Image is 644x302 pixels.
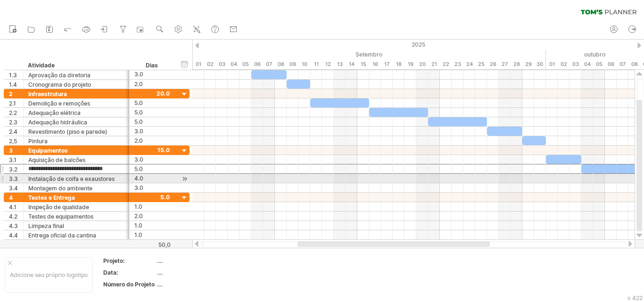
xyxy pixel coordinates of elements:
font: 25 [478,61,485,67]
font: Equipamentos [28,147,68,154]
font: 05 [242,61,249,67]
div: Terça-feira, 16 de setembro de 2025 [369,59,381,69]
div: Quinta-feira, 4 de setembro de 2025 [228,59,239,69]
div: Sexta-feira, 5 de setembro de 2025 [239,59,251,69]
font: 21 [431,61,437,67]
font: 05 [596,61,603,67]
font: outubro [584,51,605,58]
font: 07 [619,61,626,67]
font: Setembro [355,51,382,58]
div: Terça-feira, 7 de outubro de 2025 [617,59,628,69]
font: 22 [443,61,449,67]
font: 2.0 [134,212,143,220]
div: Domingo, 7 de setembro de 2025 [263,59,275,69]
div: Terça-feira, 23 de setembro de 2025 [452,59,463,69]
font: Adequação elétrica [28,109,81,116]
font: 4.3 [9,222,18,229]
font: 2,5 [9,138,17,145]
div: Terça-feira, 30 de setembro de 2025 [534,59,546,69]
font: 3.1 [9,156,17,163]
font: 16 [372,61,378,67]
div: Domingo, 5 de outubro de 2025 [593,59,605,69]
font: 5.0 [134,99,143,106]
font: 24 [466,61,473,67]
font: 07 [266,61,272,67]
font: 01 [549,61,555,67]
font: 01 [196,61,201,67]
div: Quarta-feira, 10 de setembro de 2025 [298,59,310,69]
font: 2.0 [134,81,143,88]
font: 03 [219,61,225,67]
div: Quinta-feira, 11 de setembro de 2025 [310,59,322,69]
font: Revestimento (piso e parede) [28,128,107,135]
font: .... [157,257,163,264]
div: Sexta-feira, 26 de setembro de 2025 [487,59,499,69]
div: Segunda-feira, 22 de setembro de 2025 [440,59,452,69]
font: Aquisição de balcões [28,156,85,163]
font: 3.3 [9,175,18,182]
div: Quarta-feira, 8 de outubro de 2025 [628,59,640,69]
font: Projeto: [103,257,125,264]
div: Sábado, 27 de setembro de 2025 [499,59,511,69]
div: Sexta-feira, 12 de setembro de 2025 [322,59,334,69]
font: 3.0 [134,71,143,78]
font: Entrega oficial da cantina [28,232,96,239]
font: 27 [502,61,508,67]
font: 4.0 [134,175,143,182]
div: rolar para atividade [180,174,189,184]
div: Quarta-feira, 3 de setembro de 2025 [216,59,228,69]
font: Cronograma do projeto [28,81,91,88]
font: 3.0 [134,128,143,135]
font: 29 [525,61,532,67]
font: 13 [337,61,343,67]
font: Instalação de coifa e exaustores [28,175,115,182]
font: 20 [419,61,426,67]
div: Sábado, 13 de setembro de 2025 [334,59,346,69]
font: 2025 [412,41,425,48]
font: 2.0 [134,137,143,144]
font: Demolição e remoções [28,100,90,107]
font: 02 [561,61,567,67]
font: 1.4 [9,81,17,88]
font: Testes e Entrega [28,194,75,201]
font: Adicione seu próprio logotipo [10,271,88,278]
font: 10 [302,61,307,67]
font: 3.0 [134,156,143,163]
font: 04 [231,61,237,67]
font: 2.3 [9,119,17,126]
font: 17 [384,61,389,67]
font: 50,0 [158,241,171,248]
font: .... [157,269,163,276]
div: Quinta-feira, 25 de setembro de 2025 [475,59,487,69]
div: Quarta-feira, 24 de setembro de 2025 [463,59,475,69]
font: 4.4 [9,232,18,239]
div: Sábado, 20 de setembro de 2025 [416,59,428,69]
font: 4.1 [9,204,17,211]
font: Infraestrutura [28,90,67,98]
font: 3.0 [134,184,143,191]
div: Segunda-feira, 1 de setembro de 2025 [192,59,204,69]
font: 06 [254,61,261,67]
font: 2.4 [9,128,17,135]
font: 15 [361,61,366,67]
div: Domingo, 14 de setembro de 2025 [346,59,357,69]
font: 3.2 [9,166,17,173]
font: Limpeza final [28,222,64,229]
font: 30 [537,61,543,67]
div: Quinta-feira, 2 de outubro de 2025 [558,59,570,69]
font: .... [157,281,163,288]
font: 1.0 [134,203,142,210]
font: Número do Projeto [103,281,155,288]
font: 08 [631,61,638,67]
div: Terça-feira, 9 de setembro de 2025 [287,59,298,69]
font: 5.0 [134,165,143,172]
font: 4 [9,194,13,201]
font: 26 [490,61,496,67]
font: 1.3 [9,72,17,79]
font: Atividade [28,62,55,69]
font: Montagem do ambiente [28,185,92,192]
font: 12 [325,61,331,67]
font: 2.2 [9,109,17,116]
div: Quarta-feira, 1 de outubro de 2025 [546,59,558,69]
div: Sexta-feira, 3 de outubro de 2025 [570,59,581,69]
